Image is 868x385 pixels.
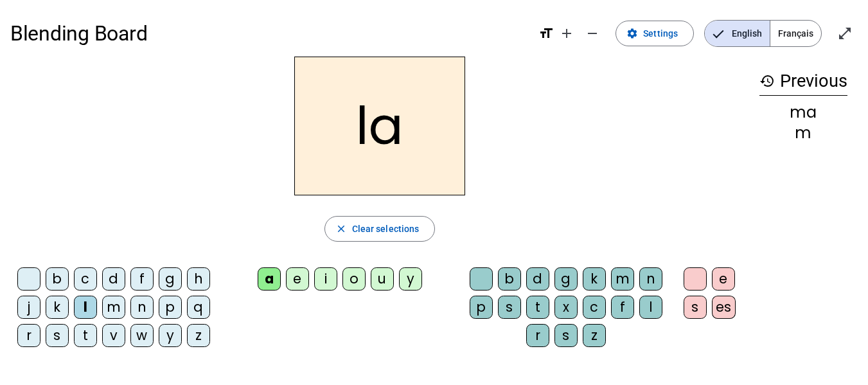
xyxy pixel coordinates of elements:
div: c [583,296,606,319]
button: Clear selections [324,216,436,242]
h1: Blending Board [10,13,528,54]
div: s [498,296,521,319]
mat-icon: history [759,73,775,89]
mat-icon: add [559,26,574,41]
div: es [712,296,736,319]
div: w [130,324,154,347]
button: Enter full screen [832,21,858,46]
div: x [554,296,578,319]
div: j [17,296,40,319]
div: z [583,324,606,347]
div: l [639,296,662,319]
button: Increase font size [554,21,580,46]
h3: Previous [759,67,847,96]
div: s [554,324,578,347]
mat-button-toggle-group: Language selection [704,20,822,47]
div: k [46,296,69,319]
div: f [611,296,634,319]
div: v [102,324,125,347]
div: y [399,267,422,291]
div: i [314,267,337,291]
div: q [187,296,210,319]
div: m [759,125,847,141]
div: s [684,296,707,319]
div: l [74,296,97,319]
h2: la [294,57,465,195]
span: Clear selections [352,221,420,237]
div: z [187,324,210,347]
button: Settings [616,21,694,46]
div: g [554,267,578,291]
span: Settings [643,26,678,41]
div: d [102,267,125,291]
span: Français [770,21,821,46]
button: Decrease font size [580,21,605,46]
div: f [130,267,154,291]
div: p [470,296,493,319]
mat-icon: format_size [538,26,554,41]
div: k [583,267,606,291]
span: English [705,21,770,46]
div: b [498,267,521,291]
div: b [46,267,69,291]
div: c [74,267,97,291]
div: p [159,296,182,319]
div: o [342,267,366,291]
div: g [159,267,182,291]
div: m [102,296,125,319]
div: y [159,324,182,347]
div: u [371,267,394,291]
div: e [286,267,309,291]
div: ma [759,105,847,120]
div: e [712,267,735,291]
div: n [639,267,662,291]
mat-icon: settings [626,28,638,39]
div: r [526,324,549,347]
div: m [611,267,634,291]
mat-icon: remove [585,26,600,41]
div: h [187,267,210,291]
div: r [17,324,40,347]
div: n [130,296,154,319]
mat-icon: close [335,223,347,235]
mat-icon: open_in_full [837,26,853,41]
div: a [258,267,281,291]
div: d [526,267,549,291]
div: s [46,324,69,347]
div: t [74,324,97,347]
div: t [526,296,549,319]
